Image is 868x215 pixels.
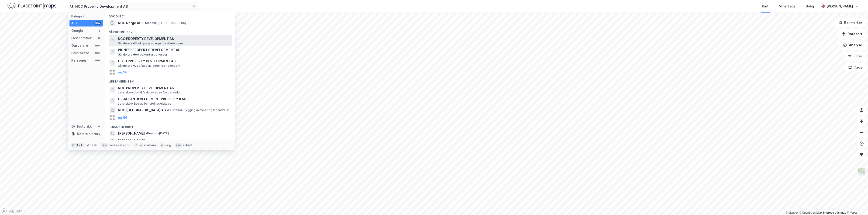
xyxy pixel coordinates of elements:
[118,42,183,45] span: Gårdeiere • Utvikl./salg av egen fast eiendom
[97,36,101,40] div: 0
[146,139,169,143] span: Person • [DATE]
[118,115,131,120] button: og 96 til
[839,40,866,50] button: Analyse
[144,143,156,147] div: markere
[94,21,101,25] div: 99+
[71,50,89,56] div: Leietakere
[118,53,167,56] span: Gårdeiere • Hovedkontortjenester
[105,76,235,84] div: Leietakere (99+)
[844,52,866,61] button: Filter
[101,143,108,148] div: tab
[762,3,768,9] div: Kart
[7,2,56,10] img: logo.f888ab2527a4732fd821a326f86c7f29.svg
[118,102,173,106] span: Leietaker • Spesielle holdingselskaper
[77,131,100,137] div: Delete history
[146,139,147,142] span: •
[118,69,131,75] button: og 96 til
[118,138,145,144] span: [PERSON_NAME]
[71,28,83,33] div: Google
[779,3,796,9] div: Mine Tags
[97,125,101,128] div: 0
[142,21,144,25] span: •
[785,211,798,214] a: Mapbox
[175,143,182,148] div: esc
[118,47,230,53] span: PIONEER PROPERTY DEVELOPMENT AS
[799,211,822,214] a: OpenStreetMap
[118,20,141,26] span: NCC Norge AS
[835,18,866,27] button: Bokmerker
[823,211,846,214] a: Improve this map
[857,167,866,176] img: Z
[71,58,86,63] div: Personer
[118,64,180,68] span: Gårdeiere • Kjøp/salg av egen fast eiendom
[118,58,230,64] span: OSLO PROPERTY DEVELOPMENT AS
[146,132,169,135] span: Person • [DATE]
[71,35,92,41] div: Eiendommer
[118,91,183,94] span: Leietaker • Utvikl./salg av egen fast eiendom
[118,131,145,136] span: [PERSON_NAME]
[1,208,22,214] a: Mapbox homepage
[844,63,866,72] button: Tags
[118,96,230,102] span: CROATIAN DEVELOPMENT PROPERTY II AS
[109,143,131,147] div: neste kategori
[118,36,230,42] span: NCC PROPERTY DEVELOPMENT AS
[105,27,235,35] div: Gårdeiere (99+)
[146,132,147,135] span: •
[167,108,168,112] span: •
[94,51,101,55] div: 99+
[118,85,230,91] span: NCC PROPERTY DEVELOPMENT AS
[94,44,101,47] div: 99+
[97,29,101,33] div: 1
[167,108,230,112] span: Leietaker • Bygging av veier og motorveier
[142,21,186,25] span: Eiendom • [STREET_ADDRESS]
[105,11,235,19] div: Google (1)
[105,121,235,130] div: Personer (99+)
[118,107,166,113] span: NCC [GEOGRAPHIC_DATA] AS
[94,59,101,62] div: 99+
[85,143,97,147] div: nytt søk
[71,15,103,18] div: Kategori
[165,143,171,147] div: velg
[845,193,868,215] iframe: Chat Widget
[838,29,866,39] button: Datasett
[71,20,78,26] div: Alle
[71,124,92,129] div: Historikk
[71,143,84,148] div: Ctrl + k
[806,3,814,9] div: Bolig
[73,3,192,10] input: Søk på adresse, matrikkel, gårdeiere, leietakere eller personer
[827,3,853,9] div: [PERSON_NAME]
[183,143,192,147] div: avbryt
[71,43,88,48] div: Gårdeiere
